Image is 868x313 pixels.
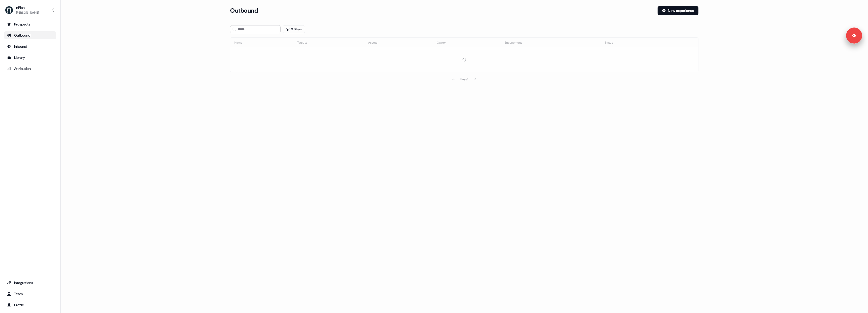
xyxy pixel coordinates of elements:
[4,53,56,62] a: Go to templates
[16,10,39,15] div: [PERSON_NAME]
[16,5,39,10] div: nPlan
[7,55,53,60] div: Library
[4,279,56,287] a: Go to integrations
[230,7,258,14] h3: Outbound
[4,301,56,309] a: Go to profile
[7,302,53,307] div: Profile
[7,291,53,296] div: Team
[4,290,56,298] a: Go to team
[7,44,53,49] div: Inbound
[7,33,53,38] div: Outbound
[658,6,698,15] button: New experience
[4,31,56,39] a: Go to outbound experience
[4,65,56,73] a: Go to attribution
[7,22,53,27] div: Prospects
[7,66,53,71] div: Attribution
[4,4,56,16] button: nPlan[PERSON_NAME]
[4,42,56,50] a: Go to Inbound
[7,280,53,285] div: Integrations
[283,25,305,33] button: 0 Filters
[4,20,56,28] a: Go to prospects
